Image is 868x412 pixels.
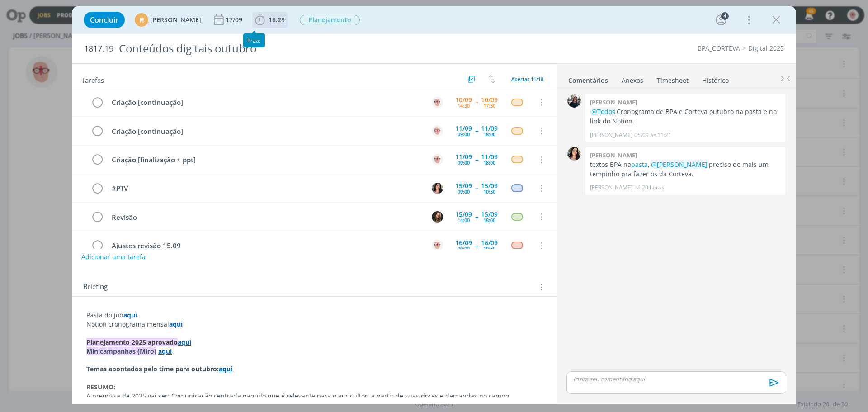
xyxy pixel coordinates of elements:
strong: Planejamento 2025 aprovado [86,338,178,346]
div: 11/09 [455,154,472,160]
div: 15/09 [481,183,498,189]
strong: . [137,311,139,319]
div: 11/09 [455,125,472,132]
span: -- [475,99,478,105]
p: Cronograma de BPA e Corteva outubro na pasta e no link do Notion. [590,107,781,126]
a: aqui [158,347,172,355]
div: Prazo [243,33,265,47]
div: Anexos [622,76,643,85]
div: 10/09 [455,97,472,103]
p: Pasta do job [86,311,543,320]
div: dialog [72,6,796,404]
div: 15/09 [455,211,472,218]
button: Concluir [84,12,125,28]
span: há 20 horas [634,184,664,192]
div: 15/09 [455,183,472,189]
span: -- [475,185,478,191]
div: #PTV [108,183,423,194]
a: Comentários [568,72,609,85]
div: 17/09 [226,17,244,23]
span: -- [475,213,478,220]
a: Timesheet [656,72,689,85]
a: Digital 2025 [748,44,784,52]
div: 09:00 [458,132,470,137]
div: 11/09 [481,125,498,132]
div: 16/09 [481,240,498,246]
button: A [430,95,444,109]
div: Ajustes revisão 15.09 [108,240,423,251]
button: Adicionar uma tarefa [81,249,146,265]
a: BPA_CORTEVA [698,44,740,52]
p: [PERSON_NAME] [590,131,632,139]
span: @Todos [591,107,615,116]
div: 18:00 [483,160,495,165]
a: pasta [631,160,648,169]
img: T [567,147,581,161]
span: -- [475,242,478,249]
span: 18:29 [269,15,285,24]
img: A [432,240,443,251]
span: @[PERSON_NAME] [651,160,708,169]
span: Briefing [83,281,108,293]
button: M[PERSON_NAME] [135,13,201,27]
div: 09:00 [458,246,470,251]
div: Criação [finalização + ppt] [108,154,423,166]
div: Revisão [108,212,423,223]
span: -- [475,128,478,134]
strong: Minicampanhas (Miro) [86,347,156,355]
span: 1817.19 [84,44,113,54]
p: Notion cronograma mensal [86,320,543,329]
a: aqui [169,320,183,328]
img: A [432,97,443,108]
button: J [430,210,444,223]
div: M [135,13,148,27]
div: 14:00 [458,218,470,223]
img: A [432,125,443,137]
p: textos BPA na , preciso de mais um tempinho pra fazer os da Corteva. [590,160,781,179]
button: A [430,124,444,137]
img: T [432,183,443,194]
div: 10:30 [483,246,495,251]
span: [PERSON_NAME] [150,17,201,23]
a: Histórico [702,72,729,85]
span: Tarefas [81,74,104,85]
span: -- [475,156,478,163]
div: 18:00 [483,132,495,137]
button: 18:29 [253,13,287,27]
div: 10:30 [483,189,495,194]
b: [PERSON_NAME] [590,98,637,106]
div: 16/09 [455,240,472,246]
div: Criação [continuação] [108,126,423,137]
div: 11/09 [481,154,498,160]
button: 4 [714,13,728,27]
button: T [430,181,444,195]
strong: Temas apontados pelo time para outubro: [86,365,219,373]
div: 09:00 [458,189,470,194]
div: 10/09 [481,97,498,103]
button: Planejamento [299,14,360,26]
div: 18:00 [483,218,495,223]
span: Planejamento [300,15,360,25]
div: Conteúdos digitais outubro [115,38,489,60]
p: A premissa de 2025 vai ser: Comunicação centrada naquilo que é relevante para o agricultor, a par... [86,392,543,401]
a: aqui [123,311,137,319]
div: 14:30 [458,103,470,108]
button: A [430,239,444,252]
b: [PERSON_NAME] [590,151,637,159]
p: [PERSON_NAME] [590,184,632,192]
div: 09:00 [458,160,470,165]
a: aqui [178,338,191,346]
button: A [430,153,444,166]
div: 17:30 [483,103,495,108]
img: A [432,154,443,165]
span: Concluir [90,16,118,24]
img: J [432,211,443,223]
img: arrow-down-up.svg [489,75,495,83]
img: M [567,94,581,108]
div: 4 [721,12,729,20]
a: aqui [219,365,232,373]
